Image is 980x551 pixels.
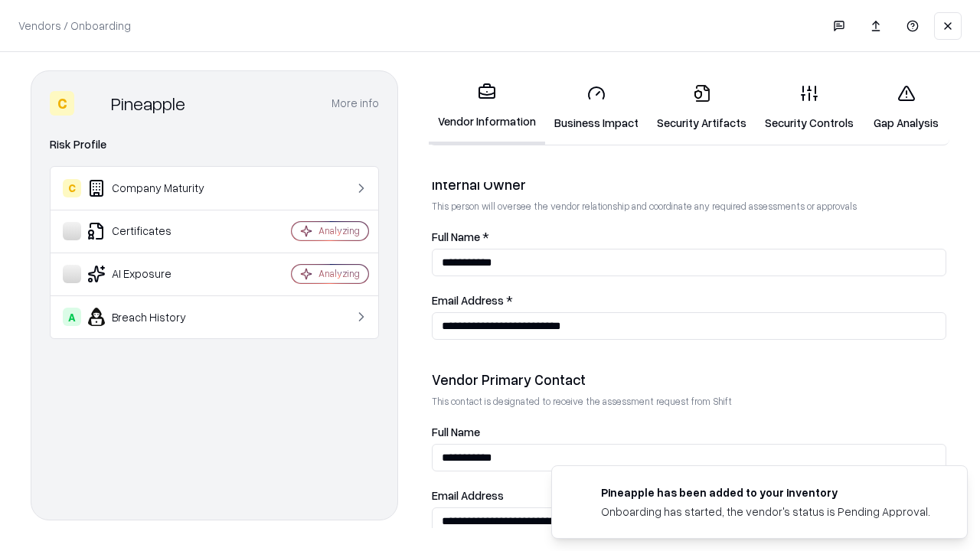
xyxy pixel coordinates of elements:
div: Analyzing [318,267,360,280]
div: A [63,308,81,326]
p: Vendors / Onboarding [18,18,131,34]
label: Email Address * [432,295,946,306]
div: Company Maturity [63,179,246,197]
img: pineappleenergy.com [570,484,589,503]
a: Security Controls [756,72,863,143]
label: Full Name * [432,231,946,243]
div: Analyzing [318,224,360,237]
div: C [50,91,74,116]
div: AI Exposure [63,265,246,283]
div: C [63,179,81,197]
img: Pineapple [80,91,105,116]
a: Vendor Information [429,70,545,145]
div: Vendor Primary Contact [432,370,946,389]
button: More info [332,90,379,117]
div: Risk Profile [50,135,379,154]
p: This person will oversee the vendor relationship and coordinate any required assessments or appro... [432,200,946,213]
p: This contact is designated to receive the assessment request from Shift [432,395,946,408]
div: Internal Owner [432,175,946,194]
a: Business Impact [545,72,648,143]
a: Security Artifacts [648,72,756,143]
div: Breach History [63,308,246,326]
label: Email Address [432,490,946,501]
label: Full Name [432,426,946,438]
div: Onboarding has started, the vendor's status is Pending Approval. [601,504,930,520]
div: Pineapple has been added to your inventory [601,484,930,500]
div: Certificates [63,222,246,240]
div: Pineapple [111,91,185,116]
a: Gap Analysis [863,72,949,143]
